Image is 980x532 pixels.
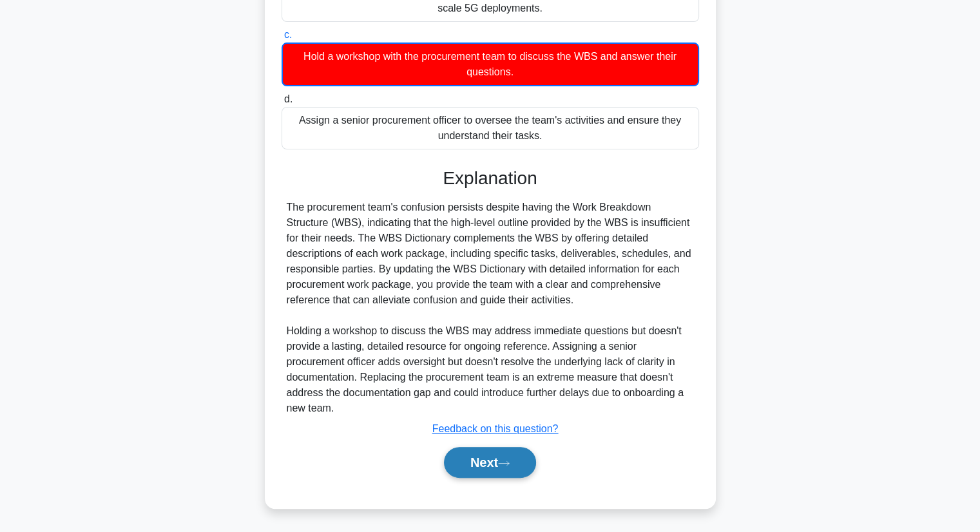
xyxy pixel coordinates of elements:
[289,167,691,189] h3: Explanation
[282,107,699,149] div: Assign a senior procurement officer to oversee the team's activities and ensure they understand t...
[444,447,536,478] button: Next
[284,29,292,40] span: c.
[284,93,293,104] span: d.
[282,43,699,86] div: Hold a workshop with the procurement team to discuss the WBS and answer their questions.
[432,423,559,434] a: Feedback on this question?
[287,200,694,416] div: The procurement team's confusion persists despite having the Work Breakdown Structure (WBS), indi...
